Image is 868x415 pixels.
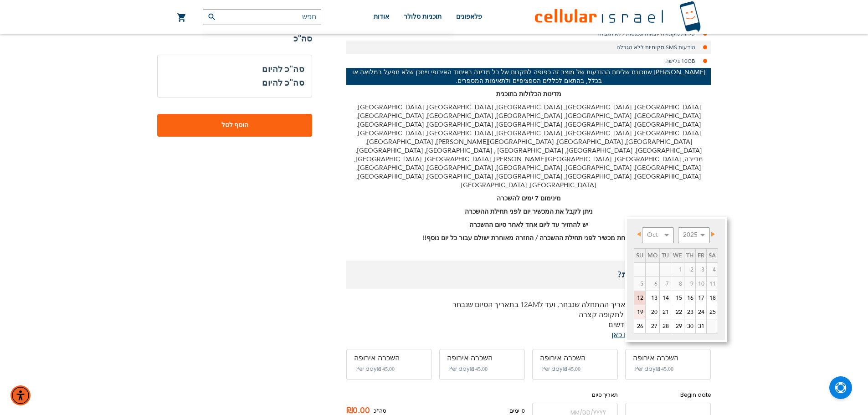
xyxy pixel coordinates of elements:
li: הודעות SMS מקומיות ללא הגבלה [346,41,711,54]
strong: סה"כ [157,32,312,46]
label: תאריך סיום [532,391,618,399]
p: [PERSON_NAME] שתכונת שליחת ההודעות של מוצר זה כפופה לתקנות של כל מדינה באיחוד האירופי וייתכן שלא ... [346,68,711,85]
strong: לקיחת מכשיר לפני תחילת ההשכרה / החזרה מאוחרת ישולם עבור כל יום נוסף!! [423,234,635,242]
span: Friday [698,251,704,260]
a: 30 [684,319,695,333]
span: ימים [509,407,519,415]
h3: סה"כ להיום [262,76,304,90]
a: 19 [634,305,645,319]
div: השכרה אירופה [447,354,517,362]
div: השכרה אירופה [354,354,424,362]
span: Per day [542,365,563,373]
strong: יש להחזיר עד ליום אחד לאחר סיום ההשכרה [469,220,588,229]
a: 25 [707,305,718,319]
span: Per day [356,365,377,373]
span: אודות [374,13,389,20]
div: השכרה אירופה [540,354,610,362]
span: 10 [696,277,706,291]
select: Select year [678,227,710,243]
span: 9 [684,277,695,291]
strong: ניתן לקבל את המכשיר יום לפני תחילת ההשכרה [465,207,593,216]
a: 28 [660,319,671,333]
select: Select month [642,227,674,243]
img: לוגו סלולר ישראל [535,1,701,33]
a: 18 [707,291,718,305]
span: ‏45.00 ₪ [656,366,673,372]
a: 22 [671,305,684,319]
li: 10GB גלישה [346,54,711,68]
a: 20 [646,305,659,319]
span: Saturday [709,251,716,260]
a: 29 [671,319,684,333]
span: 6 [646,277,659,291]
p: תוכנית זו היא תוכנית השכרה לתקופה קצרה לתוכניות ארוכות יותר מ- 4 חודשים ניתן לראות [346,310,711,340]
span: Wednesday [673,251,682,260]
h3: מתי תרצה את השירות? [346,261,711,289]
span: 2 [684,263,695,277]
span: 4 [707,263,718,277]
a: 23 [684,305,695,319]
a: את התוכניות שלנו כאן [611,330,678,340]
a: 12 [634,291,645,305]
span: Prev [637,232,641,236]
span: 0 [519,407,525,415]
a: 15 [671,291,684,305]
a: 16 [684,291,695,305]
span: 3 [696,263,706,277]
a: 26 [634,319,645,333]
div: השכרה אירופה [633,354,703,362]
span: 1 [671,263,684,277]
span: 8 [671,277,684,291]
p: [GEOGRAPHIC_DATA], [GEOGRAPHIC_DATA], [GEOGRAPHIC_DATA], [GEOGRAPHIC_DATA], [GEOGRAPHIC_DATA], [G... [346,103,711,190]
a: 27 [646,319,659,333]
span: Monday [647,251,657,260]
span: Per day [635,365,656,373]
a: 13 [646,291,659,305]
span: פלאפונים [456,13,482,20]
span: Per day [449,365,470,373]
button: הוסף לסל [157,114,312,137]
a: 17 [696,291,706,305]
label: Begin date [625,391,711,399]
span: סה"כ [374,407,386,415]
input: חפש [203,9,321,25]
span: הוסף לסל [187,121,282,130]
a: Prev [635,229,646,240]
p: השכרה מתחילה מ12AM בתאריך ההתחלה שנבחר, ועד ל12AM בתאריך הסיום שנבחר [346,300,711,310]
span: 7 [660,277,671,291]
span: ‏45.00 ₪ [377,366,395,372]
span: 5 [634,277,645,291]
span: ‏45.00 ₪ [470,366,488,372]
a: 21 [660,305,671,319]
strong: מדינות הכלולות בתוכנית [496,90,561,98]
span: תוכניות סלולר [404,13,442,20]
span: Thursday [686,251,693,260]
span: Sunday [636,251,643,260]
a: 14 [660,291,671,305]
span: ‏45.00 ₪ [563,366,580,372]
span: Tuesday [662,251,669,260]
a: Next [706,229,717,240]
span: 11 [707,277,718,291]
a: 24 [696,305,706,319]
span: Next [711,232,715,236]
strong: מינימום 7 ימים להשכרה [497,194,561,203]
h3: סה"כ להיום [165,62,304,76]
a: 31 [696,319,706,333]
div: תפריט נגישות [10,385,31,405]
